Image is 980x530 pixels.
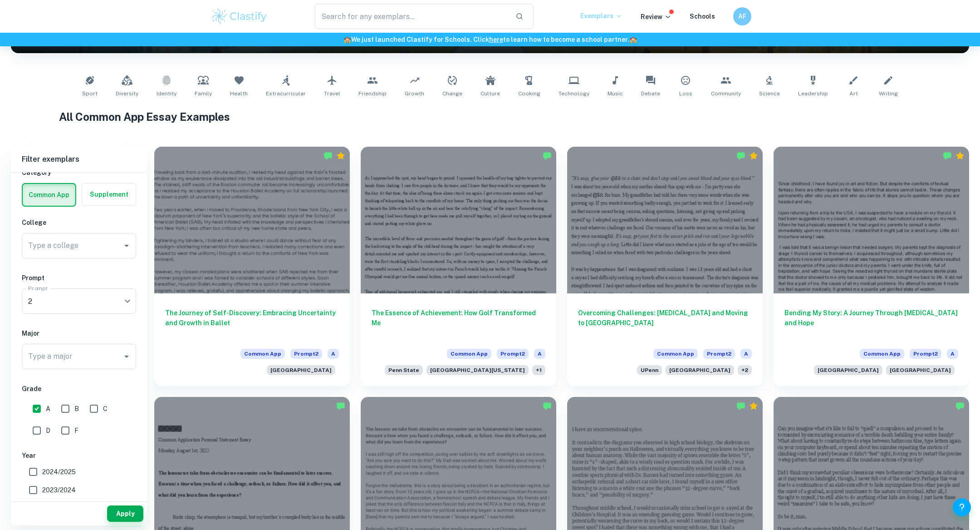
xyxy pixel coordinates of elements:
[543,401,552,411] img: Marked
[2,35,978,45] h6: We just launched Clastify for Schools. Click to learn how to become a school partner.
[849,89,858,98] span: Art
[240,349,285,359] span: Common App
[120,350,133,363] button: Open
[426,365,529,375] span: [GEOGRAPHIC_DATA][US_STATE]
[23,184,75,206] button: Common App
[103,404,108,414] span: C
[637,365,662,375] span: UPenn
[578,308,752,338] h6: Overcoming Challenges: [MEDICAL_DATA] and Moving to [GEOGRAPHIC_DATA]
[759,89,780,98] span: Science
[323,151,333,160] img: Marked
[489,36,503,43] a: here
[567,147,763,386] a: Overcoming Challenges: [MEDICAL_DATA] and Moving to [GEOGRAPHIC_DATA]Common AppPrompt2AUPenn[GEOG...
[749,401,758,411] div: Premium
[22,168,136,178] h6: Category
[358,89,387,98] span: Friendship
[211,7,268,25] img: Clastify logo
[267,365,335,375] span: [GEOGRAPHIC_DATA]
[42,467,76,477] span: 2024/2025
[336,401,345,411] img: Marked
[580,11,622,21] p: Exemplars
[22,328,136,338] h6: Major
[703,349,735,359] span: Prompt 2
[641,89,660,98] span: Debate
[22,273,136,283] h6: Prompt
[534,349,545,359] span: A
[910,349,941,359] span: Prompt 2
[42,485,76,495] span: 2023/2024
[154,147,350,386] a: The Journey of Self-Discovery: Embracing Uncertainty and Growth in BalletCommon AppPrompt2A[GEOGR...
[46,426,50,436] span: D
[860,349,904,359] span: Common App
[608,89,623,98] span: Music
[442,89,462,98] span: Change
[361,147,556,386] a: The Essence of Achievement: How Golf Transformed MeCommon AppPrompt2APenn State[GEOGRAPHIC_DATA][...
[405,89,424,98] span: Growth
[711,89,741,98] span: Community
[740,349,752,359] span: A
[886,365,955,375] span: [GEOGRAPHIC_DATA]
[733,7,751,25] button: AF
[82,183,136,205] button: Supplement
[559,89,589,98] span: Technology
[328,349,339,359] span: A
[955,401,965,411] img: Marked
[22,384,136,394] h6: Grade
[336,151,345,160] div: Premium
[266,89,306,98] span: Extracurricular
[736,401,745,411] img: Marked
[480,89,500,98] span: Culture
[74,404,79,414] span: B
[774,147,969,386] a: Bending My Story: A Journey Through [MEDICAL_DATA] and HopeCommon AppPrompt2A[GEOGRAPHIC_DATA][GE...
[74,426,78,436] span: F
[447,349,491,359] span: Common App
[629,36,637,43] span: 🏫
[385,365,423,375] span: Penn State
[955,151,965,160] div: Premium
[315,4,508,29] input: Search for any exemplars...
[343,36,351,43] span: 🏫
[798,89,828,98] span: Leadership
[749,151,758,160] div: Premium
[814,365,882,375] span: [GEOGRAPHIC_DATA]
[736,151,745,160] img: Marked
[543,151,552,160] img: Marked
[22,288,130,314] div: 2
[532,365,545,375] span: + 1
[116,89,138,98] span: Diversity
[59,109,921,125] h1: All Common App Essay Examples
[679,89,692,98] span: Loss
[165,308,339,338] h6: The Journey of Self-Discovery: Embracing Uncertainty and Growth in Ballet
[11,147,147,172] h6: Filter exemplars
[497,349,529,359] span: Prompt 2
[784,308,958,338] h6: Bending My Story: A Journey Through [MEDICAL_DATA] and Hope
[120,239,133,252] button: Open
[157,89,176,98] span: Identity
[641,12,671,22] p: Review
[22,451,136,461] h6: Year
[879,89,898,98] span: Writing
[737,11,748,21] h6: AF
[690,13,715,20] a: Schools
[195,89,212,98] span: Family
[22,218,136,228] h6: College
[518,89,540,98] span: Cooking
[230,89,248,98] span: Health
[653,349,698,359] span: Common App
[107,505,143,522] button: Apply
[953,498,971,516] button: Help and Feedback
[947,349,958,359] span: A
[666,365,734,375] span: [GEOGRAPHIC_DATA]
[738,365,752,375] span: + 2
[372,308,545,338] h6: The Essence of Achievement: How Golf Transformed Me
[290,349,322,359] span: Prompt 2
[82,89,98,98] span: Sport
[46,404,50,414] span: A
[943,151,952,160] img: Marked
[28,284,48,292] label: Prompt
[324,89,340,98] span: Travel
